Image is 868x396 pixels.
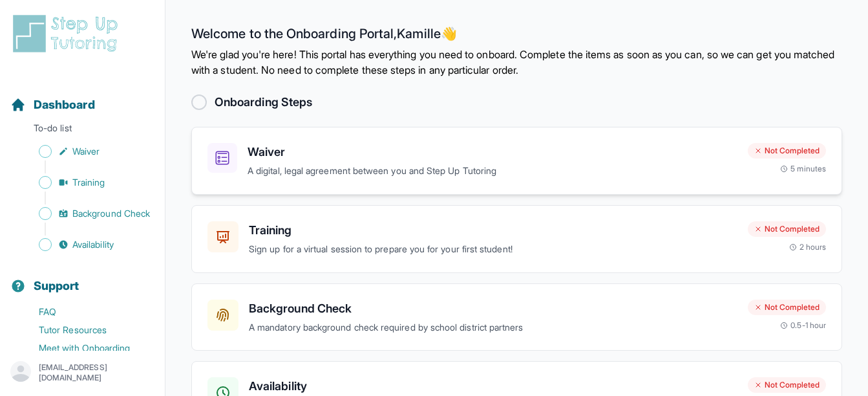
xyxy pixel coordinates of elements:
span: Support [34,277,79,295]
p: We're glad you're here! This portal has everything you need to onboard. Complete the items as soo... [191,47,842,78]
button: Dashboard [5,75,160,119]
a: Tutor Resources [10,321,165,339]
h2: Welcome to the Onboarding Portal, Kamille 👋 [191,26,842,47]
h3: Background Check [249,300,737,318]
a: FAQ [10,303,165,321]
a: WaiverA digital, legal agreement between you and Step Up TutoringNot Completed5 minutes [191,127,842,195]
div: 0.5-1 hour [780,320,826,331]
span: Training [72,176,105,189]
p: A digital, legal agreement between you and Step Up Tutoring [248,164,737,179]
div: Not Completed [748,143,826,159]
a: Waiver [10,142,165,160]
div: Not Completed [748,300,826,315]
span: Availability [72,238,114,251]
span: Waiver [72,145,100,158]
h3: Waiver [248,143,737,161]
p: Sign up for a virtual session to prepare you for your first student! [249,242,737,257]
button: [EMAIL_ADDRESS][DOMAIN_NAME] [10,361,154,384]
a: Training [10,173,165,192]
p: [EMAIL_ADDRESS][DOMAIN_NAME] [39,362,154,383]
h3: Training [249,221,737,239]
div: Not Completed [748,221,826,237]
p: To-do list [5,122,160,140]
img: logo [10,13,125,54]
a: Background Check [10,204,165,223]
a: Background CheckA mandatory background check required by school district partnersNot Completed0.5... [191,283,842,351]
p: A mandatory background check required by school district partners [249,320,737,335]
div: Not Completed [748,377,826,393]
span: Background Check [72,207,150,220]
a: TrainingSign up for a virtual session to prepare you for your first student!Not Completed2 hours [191,205,842,273]
a: Availability [10,236,165,254]
h3: Availability [249,377,737,395]
button: Support [5,256,160,300]
span: Dashboard [34,96,95,114]
a: Dashboard [10,96,95,114]
div: 2 hours [789,242,827,252]
a: Meet with Onboarding Support [10,339,165,370]
div: 5 minutes [780,164,826,174]
h2: Onboarding Steps [215,93,312,111]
